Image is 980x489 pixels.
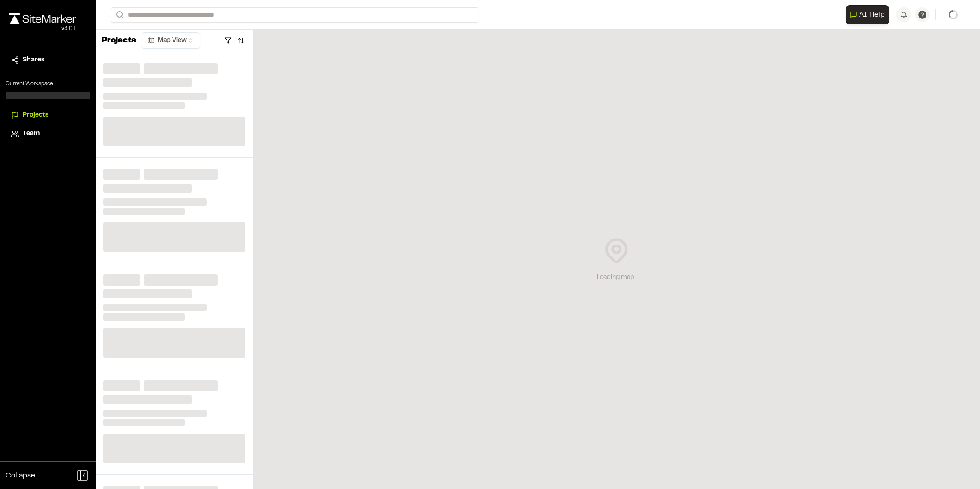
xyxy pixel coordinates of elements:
a: Shares [11,55,85,65]
div: Oh geez...please don't... [9,24,76,33]
span: Projects [23,110,48,120]
button: Search [111,7,127,23]
span: Shares [23,55,44,65]
p: Current Workspace [6,80,90,88]
button: Open AI Assistant [846,5,889,24]
div: Loading map... [597,273,637,283]
p: Projects [102,35,136,47]
span: Team [23,129,40,139]
a: Team [11,129,85,139]
img: rebrand.png [9,13,76,24]
div: Open AI Assistant [846,5,893,24]
span: Collapse [6,470,35,481]
a: Projects [11,110,85,120]
span: AI Help [859,9,885,20]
